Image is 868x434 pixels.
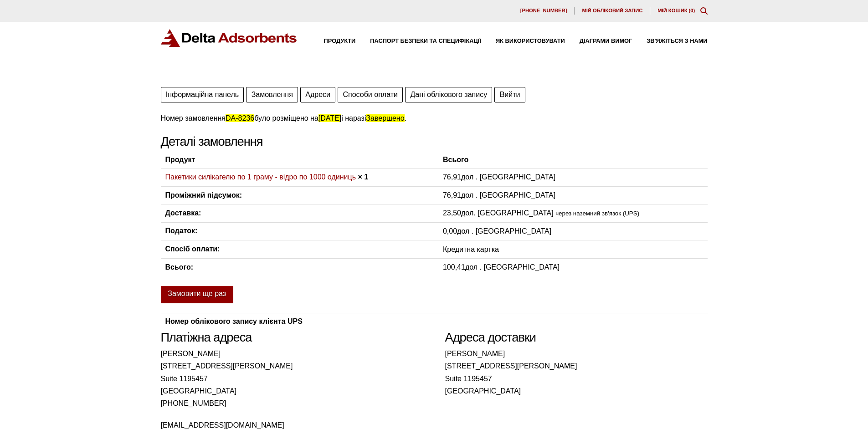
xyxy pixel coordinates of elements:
[254,114,318,122] font: було розміщено на
[500,91,520,98] font: Вийти
[657,8,690,13] font: Мій кошик (
[226,114,254,122] font: DA-8236
[632,38,707,44] a: Зв'яжіться з нами
[405,114,406,122] font: .
[166,91,239,98] font: Інформаційна панель
[565,38,632,44] a: Діаграми вимог
[657,8,695,13] a: Мій кошик (0)
[165,156,195,163] font: Продукт
[358,173,368,181] font: × 1
[445,330,536,344] font: Адреса доставки
[647,37,707,44] font: Зв'яжіться з нами
[343,91,397,98] font: Способи оплати
[445,350,505,357] font: [PERSON_NAME]
[161,286,233,303] a: Замовити ще раз
[161,134,263,148] font: Деталі замовлення
[370,37,481,44] font: Паспорт безпеки та специфікації
[366,114,404,122] font: Завершено
[443,263,465,271] font: 100,41
[405,87,492,102] a: Дані облікового запису
[582,8,642,13] font: Мій обліковий запис
[165,227,198,235] font: Податок:
[465,263,560,271] font: дол . [GEOGRAPHIC_DATA]
[324,37,356,44] font: Продукти
[318,114,341,122] font: [DATE]
[161,87,244,102] a: Інформаційна панель
[555,210,639,217] font: через наземний зв'язок (UPS)
[700,7,708,15] div: Перемикання модального вмісту
[165,191,242,199] font: Проміжний підсумок:
[461,209,554,217] font: дол. [GEOGRAPHIC_DATA]
[481,38,565,44] a: Як використовувати
[443,227,457,235] font: 0,00
[341,114,366,122] font: і наразі
[165,209,201,217] font: Доставка:
[165,263,194,271] font: Всього:
[355,38,481,44] a: Паспорт безпеки та специфікації
[443,173,461,181] font: 76,91
[496,37,565,44] font: Як використовувати
[161,399,226,407] font: [PHONE_NUMBER]
[161,421,284,429] font: [EMAIL_ADDRESS][DOMAIN_NAME]
[168,290,226,297] font: Замовити ще раз
[338,87,403,102] a: Способи оплати
[165,317,303,325] font: Номер облікового запису клієнта UPS
[443,156,468,163] font: Всього
[161,362,293,370] font: [STREET_ADDRESS][PERSON_NAME]
[300,87,335,102] a: Адреси
[161,330,252,344] font: Платіжна адреса
[580,37,632,44] font: Діаграми вимог
[443,209,461,217] font: 23,50
[494,87,525,102] a: Вийти
[161,375,208,383] font: Suite 1195457
[457,227,551,235] font: дол . [GEOGRAPHIC_DATA]
[443,245,499,253] font: Кредитна картка
[165,173,356,181] a: Пакетики силікагелю по 1 граму - відро по 1000 одиниць
[443,191,461,199] font: 76,91
[246,87,298,102] a: Замовлення
[445,387,521,395] font: [GEOGRAPHIC_DATA]
[445,375,492,383] font: Suite 1195457
[513,7,575,15] a: [PHONE_NUMBER]
[161,85,708,102] nav: Сторінки облікового запису
[161,350,221,357] font: [PERSON_NAME]
[161,387,237,395] font: [GEOGRAPHIC_DATA]
[575,7,650,15] a: Мій обліковий запис
[693,8,695,13] font: )
[309,38,356,44] a: Продукти
[461,191,555,199] font: дол . [GEOGRAPHIC_DATA]
[410,91,487,98] font: Дані облікового запису
[161,114,226,122] font: Номер замовлення
[520,8,567,13] font: [PHONE_NUMBER]
[305,91,330,98] font: Адреси
[252,91,293,98] font: Замовлення
[461,173,555,181] font: дол . [GEOGRAPHIC_DATA]
[445,362,577,370] font: [STREET_ADDRESS][PERSON_NAME]
[161,29,298,47] img: Дельта-адсорбенти
[165,245,220,253] font: Спосіб оплати:
[690,8,693,13] font: 0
